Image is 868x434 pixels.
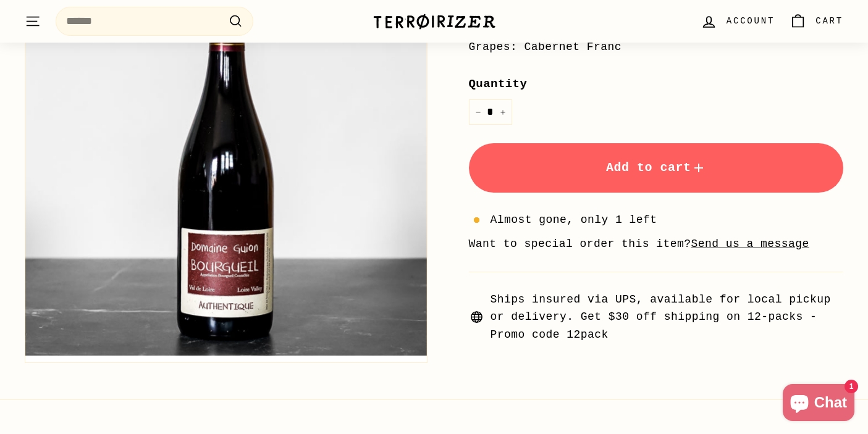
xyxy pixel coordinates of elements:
[691,238,809,250] a: Send us a message
[815,14,843,28] span: Cart
[606,161,706,175] span: Add to cart
[469,75,844,93] label: Quantity
[469,235,844,253] li: Want to special order this item?
[693,3,782,40] a: Account
[782,3,851,40] a: Cart
[491,291,844,344] span: Ships insured via UPS, available for local pickup or delivery. Get $30 off shipping on 12-packs -...
[469,99,487,125] button: Reduce item quantity by one
[491,211,657,229] span: Almost gone, only 1 left
[779,384,858,424] inbox-online-store-chat: Shopify online store chat
[469,143,844,193] button: Add to cart
[494,99,512,125] button: Increase item quantity by one
[469,38,844,56] div: Grapes: Cabernet Franc
[727,14,775,28] span: Account
[469,99,512,125] input: quantity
